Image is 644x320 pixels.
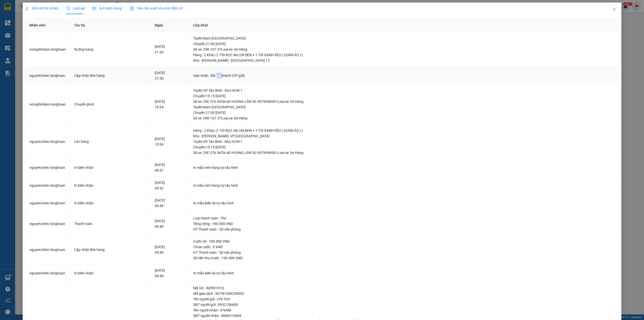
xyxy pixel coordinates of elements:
[193,227,615,232] div: HT Thanh toán : Tại văn phòng
[193,244,615,250] div: Chưa cước : 0 VND
[193,307,615,313] div: Tên người nhận : A NAM
[155,99,185,110] div: [DATE] 16:34
[25,84,70,124] td: nongdinhlam.longhoan
[151,18,189,32] th: Ngày
[25,7,29,10] span: edit
[193,291,615,296] div: Mã giao dịch : SGTB1309250002
[155,180,185,191] div: [DATE] 09:52
[193,296,615,302] div: Tên người gửi : CHỊ THU
[93,6,122,10] span: Ảnh kiện hàng
[155,198,185,209] div: [DATE] 09:49
[25,212,70,236] td: nguyenchien.longhoan
[74,102,146,107] div: Chuyển phơi
[25,67,70,85] td: nguyenchien.longhoan
[74,247,146,252] div: Cập nhật đơn hàng
[25,124,70,159] td: nguyenchien.longhoan
[25,32,70,67] td: nongdinhlam.longhoan
[74,200,146,206] div: In biên nhận
[25,194,70,212] td: nguyenchien.longhoan
[130,7,134,11] img: icon
[25,264,70,282] td: nguyenchien.longhoan
[74,73,146,78] div: Cập nhật đơn hàng
[193,270,615,276] div: In mẫu biên lai tự cấu hình
[74,221,146,227] div: Thanh toán
[193,239,615,244] div: Cước rồi : 190.000 VND
[193,313,615,318] div: SĐT người nhận : 0896315068
[193,36,615,52] div: Tuyến : Nam [GEOGRAPHIC_DATA] Chuyến: 21:00 [DATE] Số xe: 29K-107.57 Loại xe: Xe Hàng
[25,18,70,32] th: Nhân viên
[74,139,146,144] div: Lên hàng
[155,162,185,173] div: [DATE] 09:57
[193,128,615,133] div: Hàng : 2 Khác (1 TÚI BỌC NILON ĐEN + 1 TÚI XANH RÊU ( QUẦN ÁO ) )
[193,165,615,170] div: In mẫu tem hàng tự cấu hình
[193,221,615,227] div: Tổng cộng : 190.000 VND
[193,200,615,206] div: In mẫu biên lai tự cấu hình
[74,47,146,52] div: Xuống hàng
[193,183,615,188] div: In mẫu tem hàng tự cấu hình
[607,3,621,17] button: Close
[155,268,185,279] div: [DATE] 09:48
[155,136,185,147] div: [DATE] 15:36
[93,7,96,10] span: picture
[193,250,615,255] div: HT Thanh toán : Tại văn phòng
[189,18,619,32] th: Cập nhật
[74,183,146,188] div: In biên nhận
[155,70,185,81] div: [DATE] 21:30
[25,235,70,264] td: nguyenchien.longhoan
[67,7,70,10] span: clock-circle
[155,218,185,229] div: [DATE] 09:49
[25,159,70,177] td: nguyenchien.longhoan
[155,44,185,55] div: [DATE] 21:30
[74,165,146,170] div: In biên nhận
[193,255,615,261] div: Số tiền thu trước : 190.000 VND
[193,285,615,291] div: Mã GD : WZR91R1Q
[193,133,615,139] div: Kho : [PERSON_NAME]: VP [GEOGRAPHIC_DATA]
[130,6,183,10] span: Yêu cầu xuất hóa đơn điện tử
[70,18,151,32] th: Tác Vụ
[67,6,85,10] span: Lịch sử
[193,58,615,63] div: Kho : [PERSON_NAME] : [GEOGRAPHIC_DATA] 12
[193,215,615,221] div: Loại thanh toán : Thu
[193,139,615,155] div: Tuyến : VP Tân Bình - Kho HCM 1 Chuyến: 15:15 [DATE] Số xe: 29E-376.94 Tài xế: HOÀNG LÂN SG 09799...
[193,88,615,104] div: Tuyến : VP Tân Bình - Kho HCM 1 Chuyến: 15:15 [DATE] Số xe: 29E-376.94 Tài xế: HOÀNG LÂN SG 09799...
[193,52,615,58] div: Hàng : 2 Khác (1 TÚI BỌC NILON ĐEN + 1 TÚI XANH RÊU ( QUẦN ÁO ) )
[193,302,615,307] div: SĐT người gửi : 0932156400
[193,73,615,78] div: Gán nhãn : Đã gọi khách (VP gửi)
[74,270,146,276] div: In biên nhận
[612,7,616,11] span: close
[25,6,59,10] span: SỬA ĐƠN HÀNG
[193,104,615,121] div: Tuyến : Nam [GEOGRAPHIC_DATA] Chuyến: 21:00 [DATE] Số xe: 29K-107.57 Loại xe: Xe Hàng
[25,177,70,195] td: nguyenchien.longhoan
[155,244,185,255] div: [DATE] 09:49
